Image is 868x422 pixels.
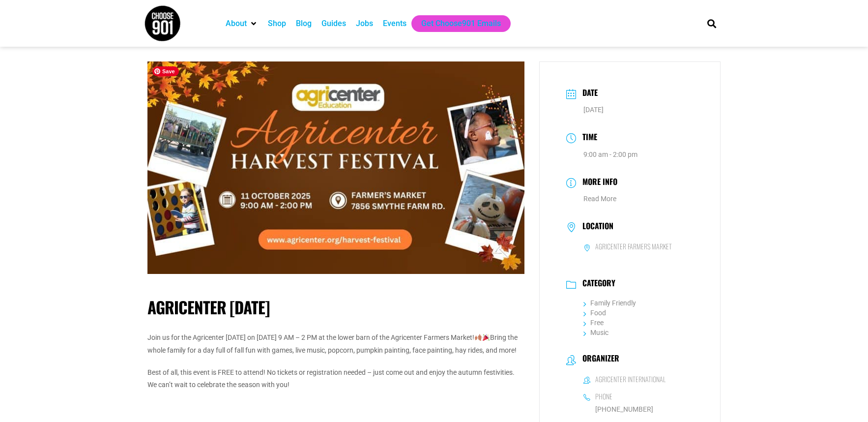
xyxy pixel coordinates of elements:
a: Blog [296,18,312,30]
a: Shop [268,18,286,30]
h3: Organizer [578,354,619,365]
img: 🍂 [475,334,482,341]
a: Music [583,329,608,336]
a: About [226,18,247,30]
a: Free [583,319,604,327]
h6: Agricenter Farmers Market [595,242,672,251]
p: Join us for the Agricenter [DATE] on [DATE] 9 AM – 2 PM at the lower barn of the Agricenter Farme... [147,332,524,356]
abbr: 9:00 am - 2:00 pm [583,151,637,158]
img: 🎉 [483,334,490,341]
a: Family Friendly [583,299,636,307]
div: About [221,15,263,32]
span: Save [152,66,179,76]
a: Guides [321,18,346,30]
h6: Agricenter International [595,375,665,384]
a: Events [383,18,406,30]
nav: Main nav [221,15,691,32]
a: Get Choose901 Emails [421,18,501,30]
a: Read More [583,195,616,203]
h1: Agricenter [DATE] [147,298,524,317]
h3: Time [578,131,597,145]
h3: More Info [578,176,617,190]
a: Food [583,309,606,317]
span: [DATE] [583,106,604,114]
h3: Date [578,87,598,101]
a: Jobs [356,18,373,30]
h6: Phone [595,392,612,401]
h3: Category [578,278,615,290]
a: [PHONE_NUMBER] [583,403,653,416]
p: Best of all, this event is FREE to attend! No tickets or registration needed – just come out and ... [147,366,524,391]
div: Search [704,15,720,31]
h3: Location [578,221,613,233]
